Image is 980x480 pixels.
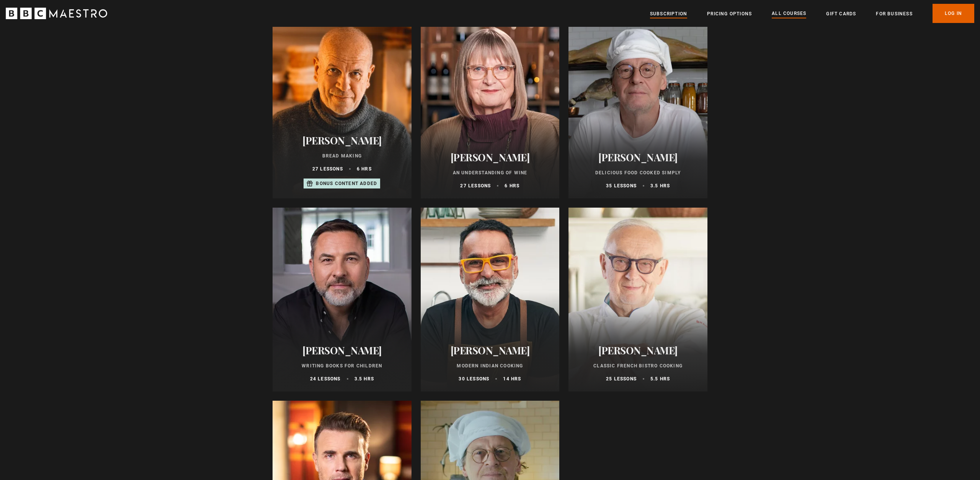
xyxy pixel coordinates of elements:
[772,10,806,18] a: All Courses
[460,182,491,189] p: 27 lessons
[826,10,856,18] a: Gift Cards
[650,375,670,382] p: 5.5 hrs
[430,344,550,356] h2: [PERSON_NAME]
[421,208,560,392] a: [PERSON_NAME] Modern Indian Cooking 30 lessons 14 hrs
[505,182,519,189] p: 6 hrs
[650,4,974,23] nav: Primary
[6,8,107,19] svg: BBC Maestro
[312,165,343,172] p: 27 lessons
[354,375,374,382] p: 3.5 hrs
[568,15,707,198] a: [PERSON_NAME] Delicious Food Cooked Simply 35 lessons 3.5 hrs
[282,362,402,369] p: Writing Books for Children
[316,180,377,187] p: Bonus content added
[430,151,550,163] h2: [PERSON_NAME]
[430,362,550,369] p: Modern Indian Cooking
[650,182,670,189] p: 3.5 hrs
[650,10,687,18] a: Subscription
[933,4,974,23] a: Log In
[282,134,402,146] h2: [PERSON_NAME]
[282,344,402,356] h2: [PERSON_NAME]
[503,375,521,382] p: 14 hrs
[430,169,550,176] p: An Understanding of Wine
[273,15,412,198] a: [PERSON_NAME] Bread Making 27 lessons 6 hrs Bonus content added
[707,10,752,18] a: Pricing Options
[876,10,912,18] a: For business
[357,165,372,172] p: 6 hrs
[578,362,698,369] p: Classic French Bistro Cooking
[578,151,698,163] h2: [PERSON_NAME]
[606,182,637,189] p: 35 lessons
[310,375,341,382] p: 24 lessons
[421,15,560,198] a: [PERSON_NAME] An Understanding of Wine 27 lessons 6 hrs
[578,169,698,176] p: Delicious Food Cooked Simply
[578,344,698,356] h2: [PERSON_NAME]
[273,208,412,392] a: [PERSON_NAME] Writing Books for Children 24 lessons 3.5 hrs
[568,208,707,392] a: [PERSON_NAME] Classic French Bistro Cooking 25 lessons 5.5 hrs
[282,152,402,159] p: Bread Making
[606,375,637,382] p: 25 lessons
[459,375,489,382] p: 30 lessons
